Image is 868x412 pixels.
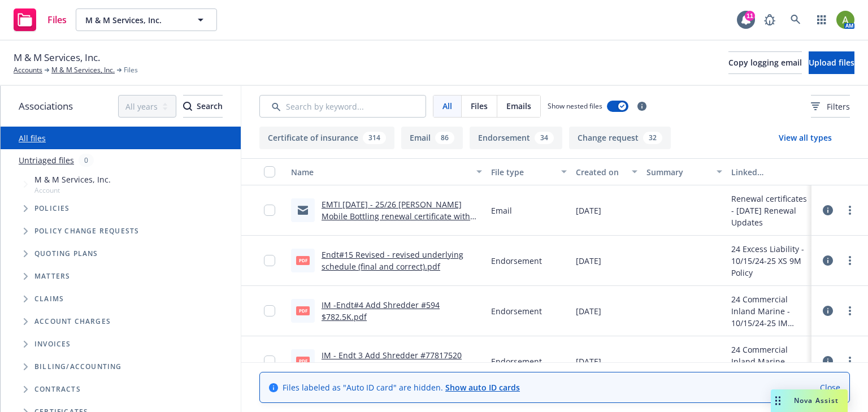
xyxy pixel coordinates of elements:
[731,193,807,228] div: Renewal certificates - [DATE] Renewal Updates
[264,205,275,216] input: Toggle Row Selected
[761,127,850,149] button: View all types
[322,350,462,372] a: IM - Endt 3 Add Shredder #77817520 $548k.pdf
[264,166,275,177] input: Select all
[491,166,554,178] div: File type
[19,154,74,166] a: Untriaged files
[646,166,710,178] div: Summary
[569,127,671,149] button: Change request
[811,95,850,118] button: Filters
[471,100,488,112] span: Files
[728,51,802,74] button: Copy logging email
[322,300,440,322] a: IM -Endt#4 Add Shredder #594 $782.5K.pdf
[34,228,139,235] span: Policy change requests
[287,158,487,185] button: Name
[435,132,454,144] div: 86
[9,4,71,36] a: Files
[34,318,111,325] span: Account charges
[1,171,241,355] div: Tree Example
[34,273,70,280] span: Matters
[487,158,571,185] button: File type
[843,203,857,217] a: more
[731,293,807,329] div: 24 Commercial Inland Marine - 10/15/24-25 IM Policy
[445,382,520,393] a: Show auto ID cards
[745,11,755,21] div: 11
[491,355,542,367] span: Endorsement
[183,95,223,118] button: SearchSearch
[827,101,850,112] span: Filters
[491,305,542,317] span: Endorsement
[784,8,807,31] a: Search
[491,255,542,267] span: Endorsement
[296,357,310,365] span: pdf
[643,132,662,144] div: 32
[771,389,785,412] div: Drag to move
[296,306,310,315] span: pdf
[291,166,470,178] div: Name
[571,158,642,185] button: Created on
[470,127,562,149] button: Endorsement
[34,296,64,302] span: Claims
[576,305,601,317] span: [DATE]
[296,256,310,264] span: pdf
[363,132,386,144] div: 314
[576,255,601,267] span: [DATE]
[79,154,94,167] div: 0
[506,100,531,112] span: Emails
[264,355,275,367] input: Toggle Row Selected
[14,50,100,65] span: M & M Services, Inc.
[771,389,848,412] button: Nova Assist
[34,250,98,257] span: Quoting plans
[727,158,811,185] button: Linked associations
[34,185,111,195] span: Account
[836,11,854,29] img: photo
[810,8,833,31] a: Switch app
[731,344,807,379] div: 24 Commercial Inland Marine - 10/15/24-25 IM Policy
[34,341,71,348] span: Invoices
[811,101,850,112] span: Filters
[47,15,67,24] span: Files
[576,205,601,216] span: [DATE]
[401,127,463,149] button: Email
[85,14,183,26] span: M & M Services, Inc.
[642,158,727,185] button: Summary
[19,133,46,144] a: All files
[576,166,625,178] div: Created on
[264,305,275,316] input: Toggle Row Selected
[34,174,111,185] span: M & M Services, Inc.
[34,363,122,370] span: Billing/Accounting
[183,96,223,117] div: Search
[809,51,854,74] button: Upload files
[183,102,192,111] svg: Search
[283,381,520,393] span: Files labeled as "Auto ID card" are hidden.
[51,65,115,75] a: M & M Services, Inc.
[809,57,854,68] span: Upload files
[820,381,840,393] a: Close
[491,205,512,216] span: Email
[124,65,138,75] span: Files
[322,249,463,272] a: Endt#15 Revised - revised underlying schedule (final and correct).pdf
[843,354,857,368] a: more
[548,101,602,111] span: Show nested files
[19,99,73,114] span: Associations
[259,95,426,118] input: Search by keyword...
[322,199,470,233] a: EMTI [DATE] - 25/26 [PERSON_NAME] Mobile Bottling renewal certificate with waiver of subrogation.msg
[728,57,802,68] span: Copy logging email
[442,100,452,112] span: All
[76,8,217,31] button: M & M Services, Inc.
[758,8,781,31] a: Report a Bug
[843,254,857,267] a: more
[794,396,839,405] span: Nova Assist
[731,166,807,178] div: Linked associations
[34,205,70,212] span: Policies
[264,255,275,266] input: Toggle Row Selected
[576,355,601,367] span: [DATE]
[259,127,394,149] button: Certificate of insurance
[14,65,42,75] a: Accounts
[843,304,857,318] a: more
[34,386,81,393] span: Contracts
[535,132,554,144] div: 34
[731,243,807,279] div: 24 Excess Liability - 10/15/24-25 XS 9M Policy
